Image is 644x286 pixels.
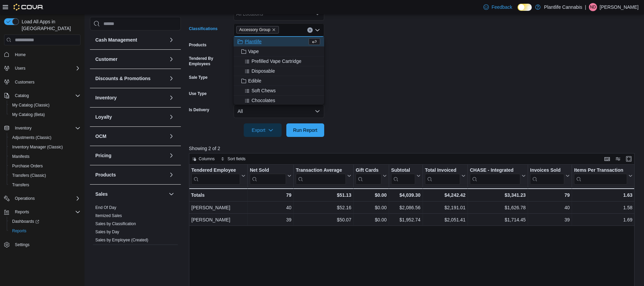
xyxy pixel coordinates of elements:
[95,94,166,101] button: Inventory
[15,66,25,71] span: Users
[9,111,48,119] a: My Catalog (Beta)
[95,191,166,197] button: Sales
[12,64,28,72] button: Users
[199,156,215,162] span: Columns
[95,221,136,226] a: Sales by Classification
[250,167,291,185] button: Net Sold
[95,205,116,210] a: End Of Day
[391,204,421,212] div: $2,086.56
[189,42,207,48] label: Products
[9,171,49,180] a: Transfers (Classic)
[293,127,317,134] span: Run Report
[589,3,597,11] div: Nick Dickson
[12,194,80,202] span: Operations
[7,110,83,119] button: My Catalog (Beta)
[9,217,80,225] span: Dashboards
[167,36,175,44] button: Cash Management
[356,167,381,185] div: Gift Card Sales
[518,4,532,11] input: Dark Mode
[95,213,122,218] a: Itemized Sales
[95,37,137,43] h3: Cash Management
[356,216,387,224] div: $0.00
[95,152,111,159] h3: Pricing
[391,216,421,224] div: $1,952.74
[9,152,32,161] a: Manifests
[4,47,80,267] nav: Complex example
[12,78,37,86] a: Customers
[95,75,166,82] button: Discounts & Promotions
[1,207,83,217] button: Reports
[167,74,175,82] button: Discounts & Promotions
[7,142,83,152] button: Inventory Manager (Classic)
[12,208,80,216] span: Reports
[95,133,166,140] button: OCM
[585,3,586,11] p: |
[9,162,80,170] span: Purchase Orders
[248,77,261,84] span: Edible
[167,190,175,198] button: Sales
[228,156,245,162] span: Sort fields
[625,155,633,163] button: Enter fullscreen
[286,123,324,137] button: Run Report
[15,196,35,201] span: Operations
[189,145,639,152] p: Showing 2 of 2
[1,77,83,87] button: Customers
[250,216,291,224] div: 39
[530,216,570,224] div: 39
[12,154,29,159] span: Manifests
[250,191,291,199] div: 79
[250,167,286,174] div: Net Sold
[1,49,83,59] button: Home
[7,100,83,110] button: My Catalog (Classic)
[315,27,320,33] button: Close list of options
[95,229,119,235] span: Sales by Day
[12,241,32,249] a: Settings
[530,204,570,212] div: 40
[191,167,240,174] div: Tendered Employee
[296,191,351,199] div: $51.13
[250,204,291,212] div: 40
[425,167,466,185] button: Total Invoiced
[191,167,240,185] div: Tendered Employee
[296,216,351,224] div: $50.07
[95,37,166,43] button: Cash Management
[9,171,80,180] span: Transfers (Classic)
[12,163,43,169] span: Purchase Orders
[7,226,83,236] button: Reports
[15,125,31,131] span: Inventory
[296,167,351,185] button: Transaction Average
[470,167,526,185] button: CHASE - Integrated
[518,11,518,11] span: Dark Mode
[191,216,245,224] div: [PERSON_NAME]
[12,64,80,72] span: Users
[189,75,208,80] label: Sale Type
[12,173,46,178] span: Transfers (Classic)
[425,167,460,185] div: Total Invoiced
[12,78,80,86] span: Customers
[470,204,526,212] div: $1,626.78
[530,191,570,199] div: 79
[356,204,387,212] div: $0.00
[12,182,29,188] span: Transfers
[250,167,286,185] div: Net Sold
[356,191,387,199] div: $0.00
[95,114,166,120] button: Loyalty
[95,75,150,82] h3: Discounts & Promotions
[191,191,245,199] div: Totals
[425,167,460,174] div: Total Invoiced
[252,68,275,74] span: Disposable
[296,167,346,174] div: Transaction Average
[1,194,83,203] button: Operations
[12,219,39,224] span: Dashboards
[7,152,83,161] button: Manifests
[614,155,622,163] button: Display options
[14,4,44,10] img: Cova
[574,167,627,185] div: Items Per Transaction
[167,55,175,63] button: Customer
[7,217,83,226] a: Dashboards
[470,167,520,174] div: CHASE - Integrated
[15,79,34,85] span: Customers
[12,51,28,59] a: Home
[7,180,83,190] button: Transfers
[9,181,32,189] a: Transfers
